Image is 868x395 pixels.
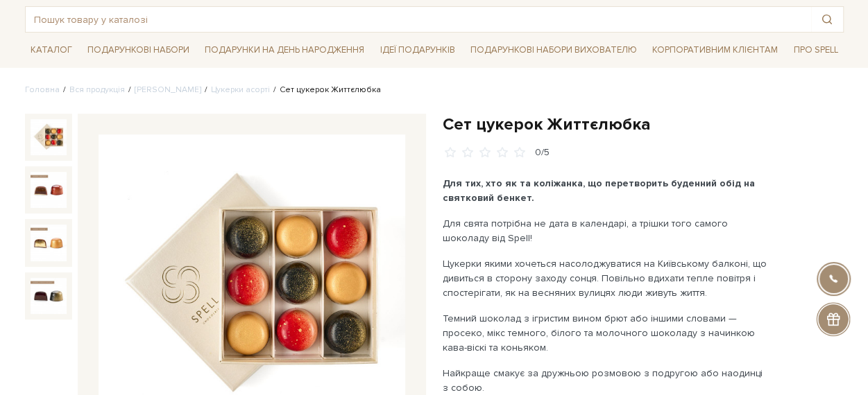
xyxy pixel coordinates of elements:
img: Сет цукерок Життєлюбка [31,172,67,208]
a: Про Spell [788,39,843,61]
img: Сет цукерок Життєлюбка [31,225,67,261]
p: Для свята потрібна не дата в календарі, а трішки того самого шоколаду від Spell! [443,216,768,245]
input: Пошук товару у каталозі [26,7,811,32]
a: Подарункові набори [82,39,195,61]
div: 0/5 [535,146,550,159]
p: Темний шоколад з ігристим вином брют або іншими словами — просеко, мікс темного, білого та молочн... [443,311,768,355]
h1: Сет цукерок Життєлюбка [443,114,844,135]
li: Сет цукерок Життєлюбка [270,84,381,96]
img: Сет цукерок Життєлюбка [31,119,67,155]
a: Подарункові набори вихователю [465,38,643,62]
p: Цукерки якими хочеться насолоджуватися на Київському балконі, що дивиться в сторону заходу сонця.... [443,256,768,300]
p: Найкраще смакує за дружньою розмовою з подругою або наодинці з собою. [443,366,768,395]
a: [PERSON_NAME] [135,85,201,95]
img: Сет цукерок Життєлюбка [31,278,67,314]
b: Для тих, хто як та коліжанка, що перетворить буденний обід на святковий бенкет. [443,177,755,204]
a: Вся продукція [69,85,125,95]
button: Пошук товару у каталозі [811,7,843,32]
a: Корпоративним клієнтам [647,38,783,62]
a: Цукерки асорті [211,85,270,95]
a: Ідеї подарунків [374,39,460,61]
a: Подарунки на День народження [199,39,370,61]
a: Головна [25,85,60,95]
a: Каталог [25,39,78,61]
